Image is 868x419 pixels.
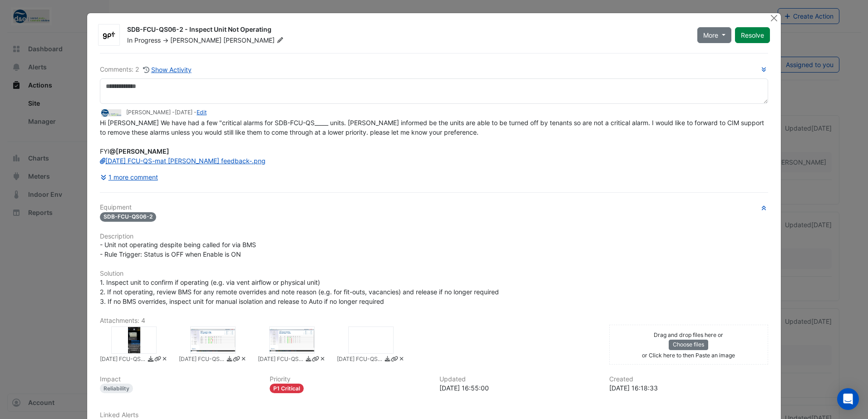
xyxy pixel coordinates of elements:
div: [DATE] 16:18:33 [609,383,768,393]
a: Download [384,355,391,365]
div: SDB-FCU-QS06-2 - Inspect Unit Not Operating [127,25,686,36]
button: Choose files [669,340,708,350]
button: Show Activity [143,64,192,75]
a: Delete [398,355,405,365]
div: 2025-07-31 FCU-QS-6-2-.png [348,326,394,354]
a: Download [305,355,312,365]
span: [PERSON_NAME] [170,36,222,44]
a: Download [226,355,233,365]
a: Delete [240,355,247,365]
h6: Solution [100,270,768,278]
div: 2025-07-31 FCU-QS-2-2-.png [269,326,315,354]
span: In Progress [127,36,161,44]
a: Copy link to clipboard [233,355,240,365]
div: 2025-07-31 FCU-QS-mat allen feedback-.png [111,326,157,354]
span: paul.kavanagh@gpt.com.au [GPT Office] [109,147,169,155]
h6: Updated [439,375,598,383]
img: GPT Office [99,31,119,40]
span: [PERSON_NAME] [223,36,285,45]
span: SDB-FCU-QS06-2 [100,212,156,222]
h6: Linked Alerts [100,411,768,419]
span: Hi [PERSON_NAME] We have had a few "critical alarms for SDB-FCU-QS_____ units. [PERSON_NAME] info... [100,119,766,165]
button: Close [769,13,779,23]
h6: Description [100,233,768,240]
span: More [703,30,718,40]
a: Edit [197,109,207,116]
small: 2025-07-31 FCU-QS-3-1.png [179,355,224,365]
h6: Attachments: 4 [100,317,768,325]
a: Copy link to clipboard [154,355,161,365]
span: -> [163,36,168,44]
small: [PERSON_NAME] - - [126,108,207,117]
div: Comments: 2 [100,64,192,75]
span: - Unit not operating despite being called for via BMS - Rule Trigger: Status is OFF when Enable i... [100,241,256,258]
a: Delete [161,355,168,365]
small: 2025-07-31 FCU-QS-2-2-.png [258,355,303,365]
small: or Click here to then Paste an image [642,352,735,359]
h6: Equipment [100,204,768,211]
h6: Priority [270,375,429,383]
small: 2025-07-31 FCU-QS-6-2-.png [337,355,382,365]
a: [DATE] FCU-QS-mat [PERSON_NAME] feedback-.png [100,157,266,165]
button: More [697,27,731,43]
img: D&E Air Conditioning [100,108,123,118]
span: 2025-07-31 16:55:00 [175,109,192,116]
h6: Created [609,375,768,383]
div: P1 Critical [270,384,304,393]
div: 2025-07-31 FCU-QS-3-1.png [190,326,236,354]
a: Delete [319,355,326,365]
div: Reliability [100,384,133,393]
a: Copy link to clipboard [391,355,398,365]
div: [DATE] 16:55:00 [439,383,598,393]
button: 1 more comment [100,169,158,185]
small: 2025-07-31 FCU-QS-mat allen feedback-.png [100,355,145,365]
button: Resolve [735,27,770,43]
h6: Impact [100,375,259,383]
div: Open Intercom Messenger [837,388,859,410]
a: Download [147,355,154,365]
a: Copy link to clipboard [312,355,319,365]
span: 1. Inspect unit to confirm if operating (e.g. via vent airflow or physical unit) 2. If not operat... [100,278,499,305]
small: Drag and drop files here or [654,331,723,338]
